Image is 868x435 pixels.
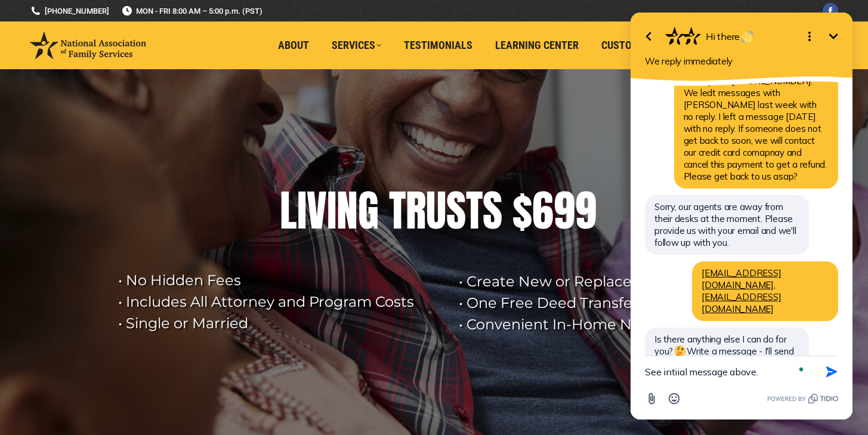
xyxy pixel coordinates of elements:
[327,187,336,235] div: I
[487,34,587,57] a: Learning Center
[30,356,193,387] textarea: To enrich screen reader interactions, please activate Accessibility in Grammarly extension settings
[87,267,166,314] span: ,
[336,187,358,235] div: N
[30,5,109,17] a: [PHONE_NUMBER]
[278,39,309,52] span: About
[593,34,700,57] a: Customer Service
[483,187,502,235] div: S
[358,187,379,235] div: G
[48,387,70,410] button: Open Emoji picker
[152,391,223,406] a: Powered by Tidio.
[297,187,307,235] div: I
[446,187,466,235] div: S
[389,187,406,235] div: T
[118,270,444,334] rs-layer: • No Hidden Fees • Includes All Attorney and Program Costs • Single or Married
[406,187,426,235] div: R
[25,387,48,410] button: Attach file button
[532,187,554,235] div: 6
[554,187,575,235] div: 9
[404,39,472,52] span: Testimonials
[126,31,138,43] img: 👋
[396,34,481,57] a: Testimonials
[575,187,597,235] div: 9
[332,39,381,52] span: Services
[69,16,212,182] span: We are the Overtons and we are getting concered about the lack of follow up from this organizatio...
[91,30,139,42] span: Hi there
[121,5,262,17] span: MON - FRI 8:00 AM – 5:00 p.m. (PST)
[512,187,532,235] div: $
[495,39,579,52] span: Learning Center
[601,39,691,52] span: Customer Service
[39,334,179,369] span: Is there anything else I can do for you? Write a message - I'll send it to our staff.
[466,187,483,235] div: T
[183,24,206,48] button: Open options
[307,187,327,235] div: V
[87,267,166,291] a: [EMAIL_ADDRESS][DOMAIN_NAME]
[459,271,805,335] rs-layer: • Create New or Replace Outdated Documents • One Free Deed Transfer • Convenient In-Home Notariza...
[270,34,317,57] a: About
[426,187,446,235] div: U
[39,201,181,248] span: Sorry, our agents are away from their desks at the moment. Please provide us with your email and ...
[30,55,118,67] span: We reply immediately
[59,345,71,357] img: 🤔
[206,24,230,48] button: Minimize
[30,32,146,59] img: National Association of Family Services
[87,291,166,314] a: [EMAIL_ADDRESS][DOMAIN_NAME]
[280,187,297,235] div: L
